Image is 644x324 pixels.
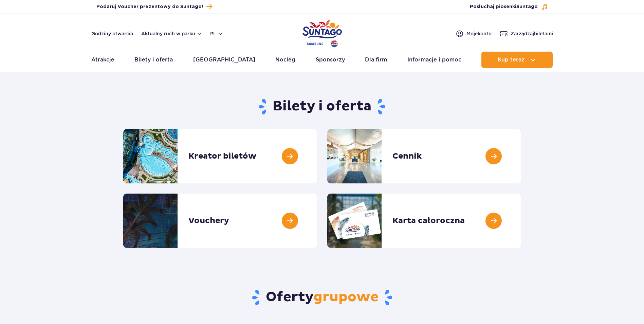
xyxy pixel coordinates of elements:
span: Suntago [516,4,538,9]
a: Atrakcje [91,52,114,68]
span: Podaruj Voucher prezentowy do Suntago! [96,3,203,10]
a: Bilety i oferta [134,52,173,68]
a: Park of Poland [302,17,342,48]
a: Sponsorzy [316,52,345,68]
span: grupowe [313,289,379,306]
a: [GEOGRAPHIC_DATA] [193,52,255,68]
a: Dla firm [365,52,387,68]
span: Posłuchaj piosenki [470,3,538,10]
span: Kup teraz [498,57,525,63]
button: Aktualny ruch w parku [141,31,202,36]
button: Kup teraz [481,52,553,68]
h2: Oferty [123,289,521,306]
a: Podaruj Voucher prezentowy do Suntago! [96,2,212,11]
button: Posłuchaj piosenkiSuntago [470,3,548,10]
a: Nocleg [275,52,295,68]
span: Zarządzaj biletami [511,30,553,37]
a: Informacje i pomoc [407,52,461,68]
a: Godziny otwarcia [91,30,133,37]
span: Moje konto [466,30,492,37]
a: Zarządzajbiletami [500,30,553,38]
h1: Bilety i oferta [123,98,521,115]
button: pl [210,30,223,37]
a: Mojekonto [456,30,492,38]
